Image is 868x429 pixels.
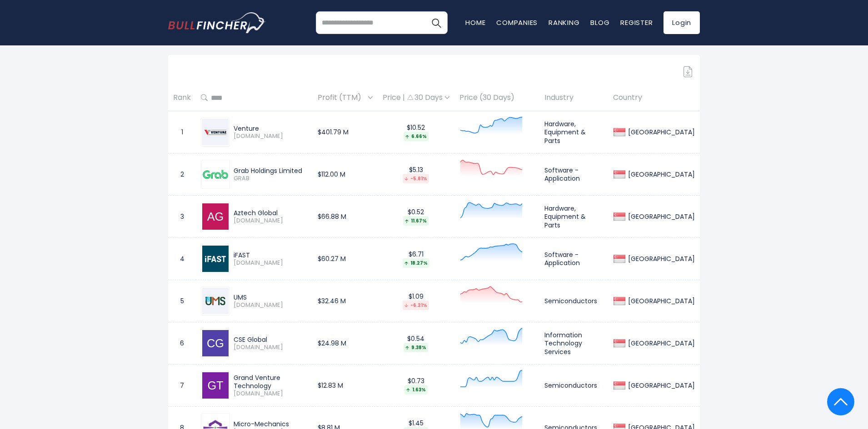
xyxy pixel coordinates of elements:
[234,251,308,259] div: iFAST
[626,128,695,136] div: [GEOGRAPHIC_DATA]
[539,322,608,365] td: Information Technology Services
[383,250,449,268] div: $6.71
[383,292,449,310] div: $1.09
[403,258,429,268] div: 18.27%
[383,123,449,141] div: $10.52
[313,322,378,365] td: $24.98 M
[626,339,695,347] div: [GEOGRAPHIC_DATA]
[454,84,539,111] th: Price (30 Days)
[539,153,608,196] td: Software - Application
[168,111,196,153] td: 1
[234,175,308,182] span: GRAB
[383,166,449,183] div: $5.13
[539,196,608,238] td: Hardware, Equipment & Parts
[590,18,609,27] a: Blog
[234,390,308,398] span: [DOMAIN_NAME]
[626,255,695,263] div: [GEOGRAPHIC_DATA]
[313,365,378,407] td: $12.83 M
[539,84,608,111] th: Industry
[234,335,308,344] div: CSE Global
[539,238,608,280] td: Software - Application
[465,18,485,27] a: Home
[313,111,378,153] td: $401.79 M
[539,365,608,407] td: Semiconductors
[403,301,429,310] div: -6.21%
[313,153,378,196] td: $112.00 M
[549,18,579,27] a: Ranking
[168,238,196,280] td: 4
[626,381,695,390] div: [GEOGRAPHIC_DATA]
[383,335,449,352] div: $0.54
[234,124,308,133] div: Venture
[383,208,449,226] div: $0.52
[234,293,308,301] div: UMS
[168,280,196,322] td: 5
[403,174,429,183] div: -5.81%
[202,119,229,145] img: V03.SI.png
[168,365,196,407] td: 7
[404,385,428,394] div: 1.63%
[318,91,366,105] span: Profit (TTM)
[404,343,428,352] div: 9.38%
[425,11,448,34] button: Search
[234,301,308,309] span: [DOMAIN_NAME]
[168,196,196,238] td: 3
[626,297,695,305] div: [GEOGRAPHIC_DATA]
[168,84,196,111] th: Rank
[626,170,695,178] div: [GEOGRAPHIC_DATA]
[202,246,229,272] img: AIY.SI.png
[404,132,429,141] div: 6.66%
[234,420,308,428] div: Micro-Mechanics
[234,259,308,267] span: [DOMAIN_NAME]
[663,11,700,34] a: Login
[313,196,378,238] td: $66.88 M
[403,216,429,226] div: 11.67%
[539,280,608,322] td: Semiconductors
[168,322,196,365] td: 6
[313,238,378,280] td: $60.27 M
[234,374,308,390] div: Grand Venture Technology
[168,153,196,196] td: 2
[168,12,266,33] a: Go to homepage
[234,209,308,217] div: Aztech Global
[496,18,538,27] a: Companies
[234,217,308,225] span: [DOMAIN_NAME]
[626,212,695,221] div: [GEOGRAPHIC_DATA]
[202,161,229,187] img: GRAB.png
[234,344,308,351] span: [DOMAIN_NAME]
[202,288,229,314] img: 558.SI.png
[539,111,608,153] td: Hardware, Equipment & Parts
[620,18,653,27] a: Register
[234,133,308,140] span: [DOMAIN_NAME]
[383,93,449,103] div: Price | 30 Days
[313,280,378,322] td: $32.46 M
[234,167,308,175] div: Grab Holdings Limited
[168,12,266,33] img: bullfincher logo
[383,377,449,394] div: $0.73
